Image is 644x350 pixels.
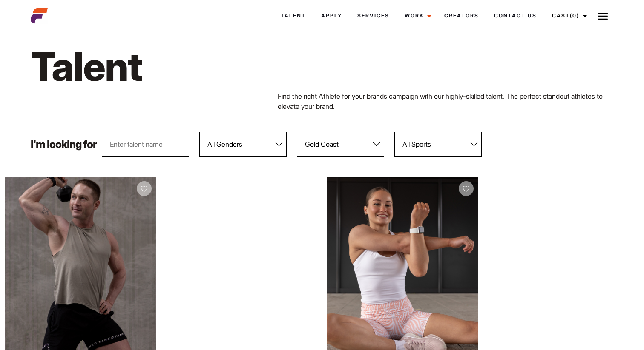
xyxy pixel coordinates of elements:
[102,132,189,157] input: Enter talent name
[350,4,397,27] a: Services
[570,12,579,19] span: (0)
[313,4,350,27] a: Apply
[598,11,608,21] img: Burger icon
[397,4,437,27] a: Work
[544,4,592,27] a: Cast(0)
[31,7,48,24] img: cropped-aefm-brand-fav-22-square.png
[437,4,486,27] a: Creators
[486,4,544,27] a: Contact Us
[273,4,313,27] a: Talent
[31,42,366,91] h1: Talent
[278,91,613,111] p: Find the right Athlete for your brands campaign with our highly-skilled talent. The perfect stand...
[31,139,97,150] p: I'm looking for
